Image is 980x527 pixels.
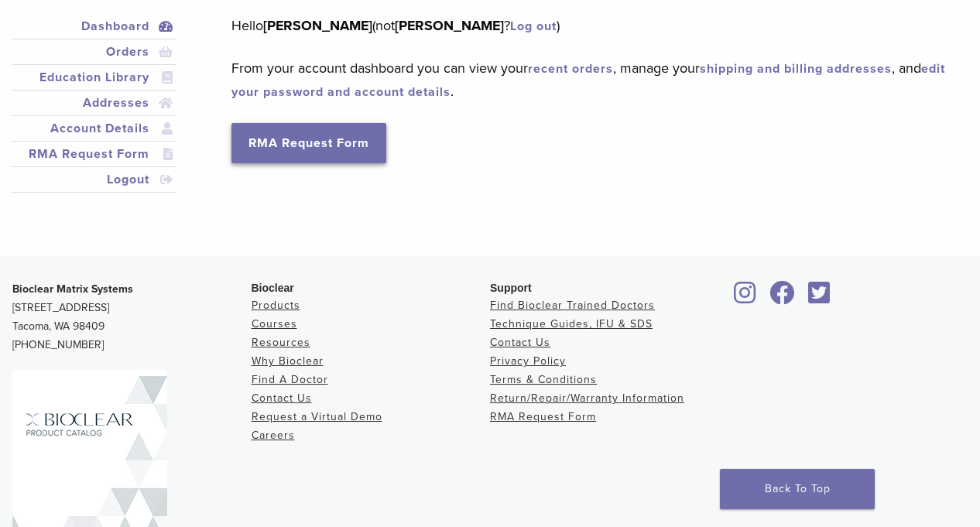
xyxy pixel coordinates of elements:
a: Courses [252,317,297,330]
span: Support [490,282,532,294]
nav: Account pages [12,14,176,211]
a: Find Bioclear Trained Doctors [490,299,655,312]
a: Logout [15,170,173,189]
a: Request a Virtual Demo [252,410,382,423]
a: recent orders [528,61,613,77]
a: Careers [252,429,295,442]
a: RMA Request Form [490,410,596,423]
a: RMA Request Form [15,145,173,163]
p: From your account dashboard you can view your , manage your , and . [231,56,945,103]
a: Orders [15,43,173,61]
a: Contact Us [490,336,550,349]
a: Addresses [15,94,173,112]
a: Bioclear [729,290,762,306]
strong: Bioclear Matrix Systems [12,282,133,296]
a: Find A Doctor [252,373,328,386]
p: Hello (not ? ) [231,14,945,37]
a: Dashboard [15,17,173,36]
a: Return/Repair/Warranty Information [490,392,684,405]
a: Technique Guides, IFU & SDS [490,317,653,330]
a: Privacy Policy [490,354,566,368]
a: Bioclear [765,290,800,306]
a: Bioclear [804,290,836,306]
span: Bioclear [252,282,294,294]
a: Terms & Conditions [490,373,597,386]
p: [STREET_ADDRESS] Tacoma, WA 98409 [PHONE_NUMBER] [12,280,252,354]
strong: [PERSON_NAME] [395,17,504,34]
a: Products [252,299,300,312]
a: Contact Us [252,392,312,405]
strong: [PERSON_NAME] [263,17,372,34]
a: shipping and billing addresses [700,61,892,77]
a: Resources [252,336,310,349]
a: Back To Top [720,469,875,509]
a: RMA Request Form [231,123,386,163]
a: Why Bioclear [252,354,324,368]
a: Education Library [15,68,173,87]
a: Log out [510,19,557,34]
a: Account Details [15,119,173,138]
